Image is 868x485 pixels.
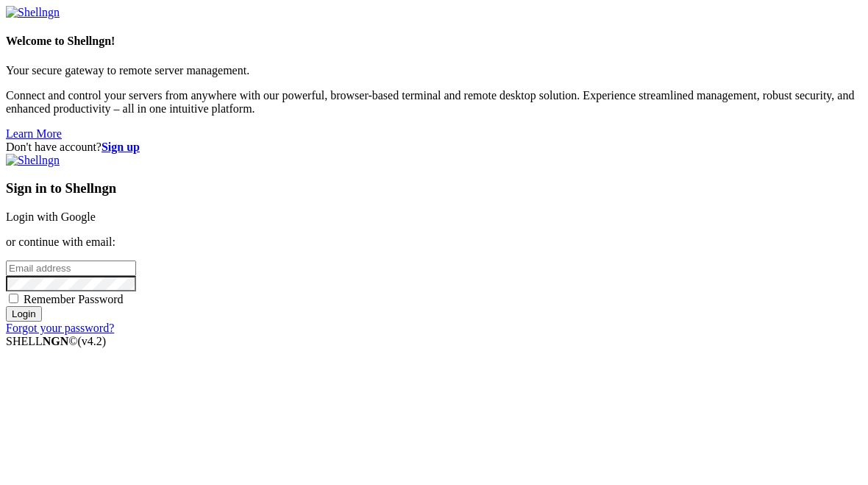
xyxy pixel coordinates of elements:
img: Shellngn [6,154,60,167]
b: NGN [43,335,69,347]
span: SHELL © [6,335,106,347]
a: Sign up [102,141,140,153]
p: Connect and control your servers from anywhere with our powerful, browser-based terminal and remo... [6,89,862,116]
input: Remember Password [9,294,18,303]
h4: Welcome to Shellngn! [6,35,862,48]
a: Learn More [6,127,62,140]
p: or continue with email: [6,236,862,249]
span: 4.2.0 [78,335,107,347]
h3: Sign in to Shellngn [6,180,862,197]
p: Your secure gateway to remote server management. [6,64,862,77]
img: Shellngn [6,6,60,19]
a: Forgot your password? [6,322,114,334]
input: Email address [6,261,136,276]
input: Login [6,306,42,322]
a: Login with Google [6,210,96,223]
span: Remember Password [24,293,124,305]
div: Don't have account? [6,141,862,154]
